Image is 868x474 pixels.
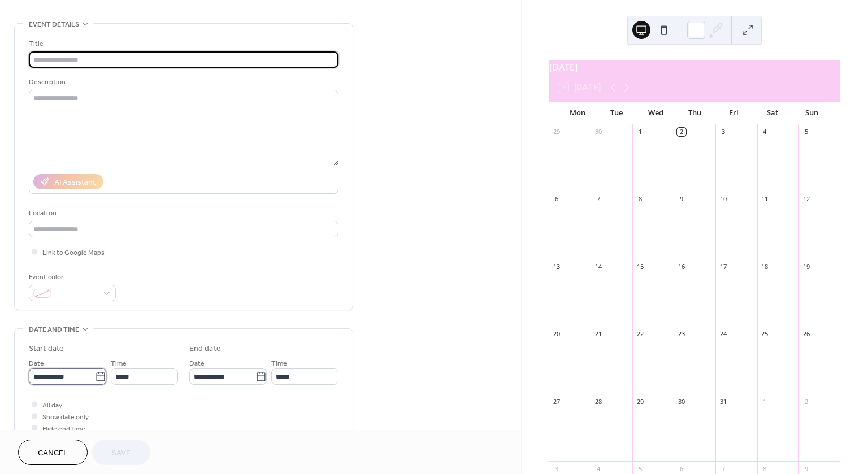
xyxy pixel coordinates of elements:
div: 19 [802,262,810,271]
div: 3 [719,128,727,136]
div: 27 [553,397,561,406]
div: 30 [677,397,685,406]
div: Thu [675,102,714,124]
button: Cancel [18,440,88,465]
div: 8 [636,195,644,203]
div: 6 [553,195,561,203]
div: Tue [597,102,636,124]
div: 28 [594,397,602,406]
div: 1 [636,128,644,136]
span: Event details [29,19,79,31]
div: 2 [677,128,685,136]
div: 29 [553,128,561,136]
div: 10 [719,195,727,203]
span: Date and time [29,324,79,336]
div: 15 [636,262,644,271]
span: Show date only [42,411,89,423]
div: Title [29,38,336,50]
span: Hide end time [42,423,85,435]
div: 9 [677,195,685,203]
span: Date [29,358,44,369]
div: Location [29,207,336,219]
div: Sun [792,102,831,124]
span: Time [271,358,287,369]
div: 18 [761,262,769,271]
div: 7 [719,464,727,473]
div: 31 [719,397,727,406]
div: 9 [802,464,810,473]
div: End date [189,343,221,355]
div: 4 [594,464,602,473]
div: 14 [594,262,602,271]
div: 24 [719,330,727,338]
span: Time [111,358,127,369]
div: Description [29,76,336,88]
div: 20 [553,330,561,338]
div: 6 [677,464,685,473]
div: 26 [802,330,810,338]
span: Link to Google Maps [42,247,105,259]
div: Sat [753,102,792,124]
span: Date [189,358,205,369]
div: 2 [802,397,810,406]
div: 21 [594,330,602,338]
div: 13 [553,262,561,271]
div: 23 [677,330,685,338]
div: 3 [553,464,561,473]
div: 5 [636,464,644,473]
div: Mon [558,102,597,124]
div: 25 [761,330,769,338]
div: [DATE] [549,60,840,74]
div: 22 [636,330,644,338]
div: Wed [636,102,675,124]
div: 4 [761,128,769,136]
div: 12 [802,195,810,203]
span: All day [42,399,62,411]
div: Fri [714,102,753,124]
div: 16 [677,262,685,271]
div: 7 [594,195,602,203]
div: 1 [761,397,769,406]
div: 5 [802,128,810,136]
div: 30 [594,128,602,136]
div: Event color [29,271,114,283]
span: Cancel [38,447,68,459]
div: 8 [761,464,769,473]
div: 17 [719,262,727,271]
div: Start date [29,343,64,355]
div: 11 [761,195,769,203]
div: 29 [636,397,644,406]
